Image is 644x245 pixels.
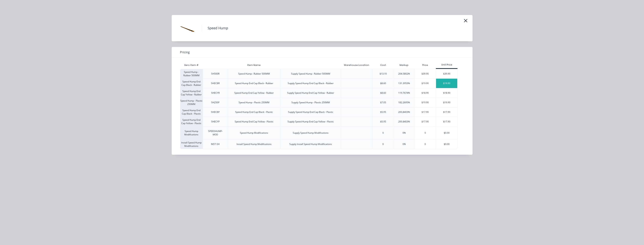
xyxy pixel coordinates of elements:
[380,101,386,104] div: $7.05
[287,120,334,123] div: Supply Speed Hump End Cap Yellow - Plastic
[235,120,273,123] div: Speed Hump End Cap Yellow - Plastic
[414,107,436,117] div: $17.90
[436,127,457,139] div: $0.00
[380,72,387,75] div: $13.10
[291,101,330,104] div: Supply Speed Hump - Plastic 250MM
[436,117,457,126] div: $17.90
[403,131,406,135] div: 0%
[414,69,436,78] div: $39.90
[436,139,457,149] div: $0.00
[235,110,273,114] div: Speed Hump End Cap Black - Plastic
[414,61,436,69] div: Price
[398,120,410,123] div: 200.8403%
[234,91,274,95] div: Speed Hump End Cap Yellow - Rubber
[414,98,436,107] div: $19.90
[240,131,268,135] div: Speed Hump Modifications
[202,25,234,32] h4: Speed Hump
[436,79,457,88] div: $19.90
[211,110,220,114] div: SHECBP
[398,101,410,104] div: 182.2695%
[341,60,372,70] div: Warehouse Location
[394,61,414,69] div: Markup
[237,142,272,146] div: Install Speed Hump Modifications
[289,142,332,146] div: Supply Install Speed Hump Modifications
[211,91,220,95] div: SHECYR
[180,107,203,117] div: Speed Hump End Cap Black - Plastic
[180,98,203,107] div: Speed Hump - Plastic 250MM
[180,61,203,69] div: Xero Item #
[180,69,203,78] div: Speed Hump - Rubber 500MM
[180,78,203,88] div: Speed Hump End Cap Black - Rubber
[180,139,203,149] div: Install Speed Hump Modifications
[287,91,334,95] div: Supply Speed Hump End Cap Yellow - Rubber
[380,110,386,114] div: $5.95
[436,98,457,107] div: $19.90
[180,117,203,126] div: Speed Hump End Cap Yellow - Plastic
[398,110,410,114] div: 200.8403%
[372,61,394,69] div: Cost
[288,110,333,114] div: Supply Speed Hump End Cap Black - Plastic
[398,82,410,85] div: 131.3953%
[414,88,436,98] div: $18.90
[291,72,330,75] div: Supply Speed Hump - Rubber 500MM
[414,117,436,126] div: $17.90
[382,131,384,135] div: 0
[238,72,270,75] div: Speed Hump - Rubber 500MM
[414,127,436,139] div: 0
[288,82,334,85] div: Supply Speed Hump End Cap Black - Rubber
[239,101,269,104] div: Speed Hump - Plastic 250MM
[211,120,220,123] div: SHECYP
[382,142,384,146] div: 0
[293,131,328,135] div: Supply Speed Hump Modifications
[180,50,190,54] span: Pricing
[436,63,457,66] div: Unit Price
[211,72,219,75] div: SH500R
[380,120,386,123] div: $5.95
[398,72,410,75] div: 204.5802%
[380,91,386,95] div: $8.60
[206,130,225,136] div: SPEEDHUMP-MOD
[403,142,406,146] div: 0%
[244,60,264,70] div: Item Name
[436,107,457,117] div: $17.90
[177,19,196,38] img: Speed Hump
[436,88,457,98] div: $18.90
[414,139,436,149] div: 0
[211,101,219,104] div: SH250P
[180,126,203,139] div: Speed Hump Modifications
[211,82,220,85] div: SHECBR
[211,142,220,146] div: INST-SH
[436,69,457,78] div: $39.90
[180,88,203,98] div: Speed Hump End Cap Yellow - Rubber
[398,91,410,95] div: 119.7674%
[235,82,273,85] div: Speed Hump End Cap Black - Rubber
[380,82,386,85] div: $8.60
[414,79,436,88] div: $19.90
